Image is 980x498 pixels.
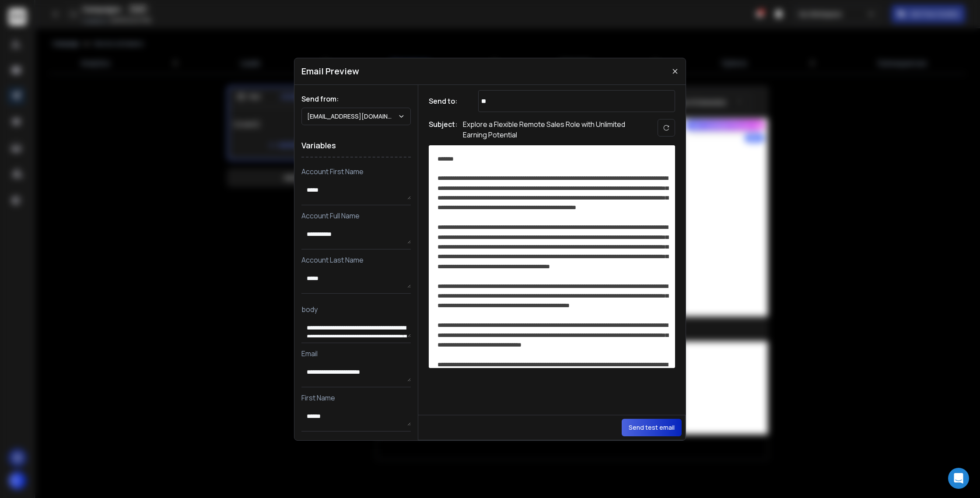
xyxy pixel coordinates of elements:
h1: Subject: [429,119,458,140]
p: Account Last Name [301,255,411,265]
button: Send test email [622,419,682,436]
h1: Send from: [301,94,411,104]
p: Account First Name [301,166,411,177]
div: Open Intercom Messenger [948,468,969,489]
p: First Name [301,393,411,403]
h1: Variables [301,134,411,158]
p: Email [301,348,411,359]
p: Account Full Name [301,210,411,221]
p: [EMAIL_ADDRESS][DOMAIN_NAME] [307,112,398,121]
p: body [301,304,411,315]
h1: Send to: [429,96,464,106]
h1: Email Preview [301,65,359,77]
p: Explore a Flexible Remote Sales Role with Unlimited Earning Potential [463,119,638,140]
